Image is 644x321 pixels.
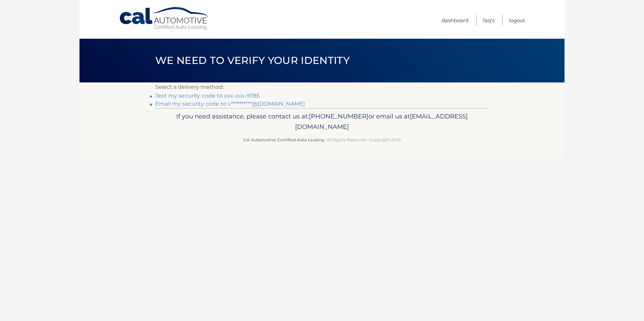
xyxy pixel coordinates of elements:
[509,15,525,26] a: Logout
[160,111,484,133] p: If you need assistance, please contact us at: or email us at
[155,93,260,99] a: Text my security code to xxx-xxx-9785
[119,7,210,31] a: Cal Automotive
[155,82,489,92] p: Select a delivery method:
[442,15,469,26] a: Dashboard
[155,101,305,107] a: Email my security code to v**********@[DOMAIN_NAME]
[243,137,324,142] strong: Cal Automotive Certified Auto Leasing
[309,112,368,120] span: [PHONE_NUMBER]
[483,15,494,26] a: FAQ's
[155,54,350,67] span: We need to verify your identity
[160,136,484,143] p: - All Rights Reserved - Copyright 2025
